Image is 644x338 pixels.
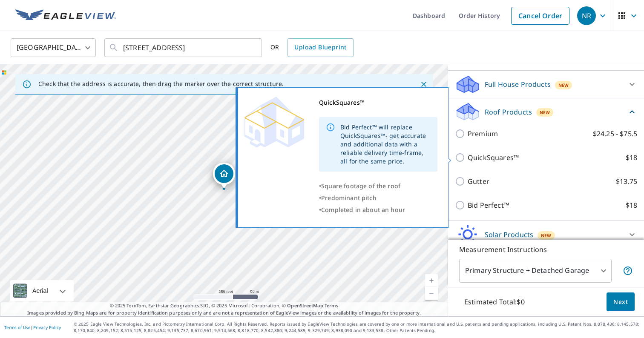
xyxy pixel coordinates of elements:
span: New [558,82,569,89]
img: Premium [244,97,304,148]
a: Cancel Order [511,7,569,25]
p: Check that the address is accurate, then drag the marker over the correct structure. [38,80,284,88]
p: | [4,325,61,330]
p: Premium [468,129,498,139]
button: Close [418,79,429,90]
span: Completed in about an hour [321,206,405,214]
div: NR [577,6,596,25]
p: Estimated Total: $0 [457,292,532,311]
span: Upload Blueprint [294,42,346,53]
span: Predominant pitch [321,194,377,202]
a: OpenStreetMap [287,302,323,309]
p: QuickSquares™ [468,152,519,163]
span: New [541,232,551,239]
p: © 2025 Eagle View Technologies, Inc. and Pictometry International Corp. All Rights Reserved. Repo... [74,321,640,334]
div: QuickSquares™ [319,97,437,109]
div: • [319,204,437,216]
p: Full House Products [485,79,551,89]
img: EV Logo [15,9,116,22]
p: $18 [626,200,637,210]
span: © 2025 TomTom, Earthstar Geographics SIO, © 2025 Microsoft Corporation, © [110,302,339,309]
span: Next [613,297,628,307]
a: Terms of Use [4,324,31,330]
div: Solar ProductsNew [455,224,637,245]
div: • [319,180,437,192]
div: Primary Structure + Detached Garage [459,259,612,283]
div: Aerial [10,280,74,301]
a: Privacy Policy [33,324,61,330]
div: Roof ProductsNew [455,102,637,122]
button: Next [607,292,635,312]
p: $24.25 - $75.5 [593,129,637,139]
div: Full House ProductsNew [455,74,637,95]
div: Bid Perfect™ will replace QuickSquares™- get accurate and additional data with a reliable deliver... [340,120,431,169]
p: Gutter [468,176,489,186]
p: Bid Perfect™ [468,200,509,210]
span: Your report will include the primary structure and a detached garage if one exists. [623,266,633,276]
p: Solar Products [485,229,533,240]
a: Terms [325,302,339,309]
p: $13.75 [616,176,637,186]
div: Aerial [30,280,51,301]
div: Dropped pin, building 1, Residential property, 3956 44th Ave S Minneapolis, MN 55406 [213,163,235,189]
a: Current Level 17, Zoom Out [425,287,438,300]
p: Measurement Instructions [459,244,633,255]
span: New [540,109,550,116]
span: Square footage of the roof [321,182,400,190]
a: Current Level 17, Zoom In [425,274,438,287]
div: OR [270,38,354,57]
p: Roof Products [485,107,532,117]
div: [GEOGRAPHIC_DATA] [11,36,96,60]
p: $18 [626,152,637,163]
div: • [319,192,437,204]
input: Search by address or latitude-longitude [123,36,244,60]
a: Upload Blueprint [287,38,353,57]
